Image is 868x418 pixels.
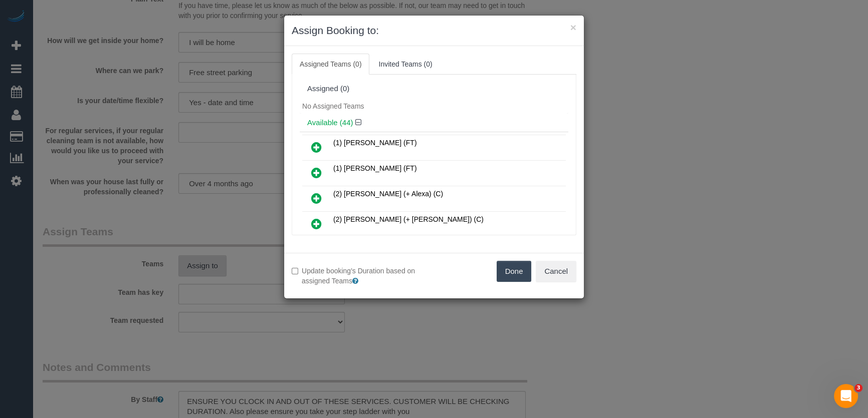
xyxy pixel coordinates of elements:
[292,23,576,38] h3: Assign Booking to:
[333,164,416,172] span: (1) [PERSON_NAME] (FT)
[834,384,858,408] iframe: Intercom live chat
[536,261,576,282] button: Cancel
[292,54,369,75] a: Assigned Teams (0)
[333,139,416,147] span: (1) [PERSON_NAME] (FT)
[292,266,426,286] label: Update booking's Duration based on assigned Teams
[307,119,561,127] h4: Available (44)
[333,215,484,223] span: (2) [PERSON_NAME] (+ [PERSON_NAME]) (C)
[292,268,298,274] input: Update booking's Duration based on assigned Teams
[302,102,364,110] span: No Assigned Teams
[854,384,862,392] span: 3
[333,190,443,198] span: (2) [PERSON_NAME] (+ Alexa) (C)
[570,22,576,33] button: ×
[497,261,532,282] button: Done
[307,85,561,93] div: Assigned (0)
[370,54,440,75] a: Invited Teams (0)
